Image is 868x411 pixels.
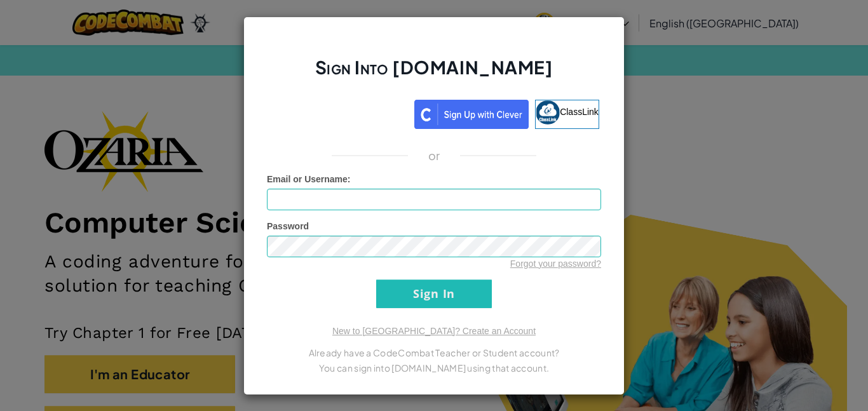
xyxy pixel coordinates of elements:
span: ClassLink [560,106,599,116]
span: Password [267,221,309,231]
p: You can sign into [DOMAIN_NAME] using that account. [267,360,601,375]
input: Sign In [376,280,492,308]
img: clever_sso_button@2x.png [414,100,529,129]
label: : [267,173,351,185]
p: Already have a CodeCombat Teacher or Student account? [267,345,601,360]
iframe: Sign in with Google Button [262,98,414,126]
a: Forgot your password? [510,259,601,269]
h2: Sign Into [DOMAIN_NAME] [267,55,601,92]
p: or [428,148,440,163]
img: classlink-logo-small.png [536,100,560,125]
span: Email or Username [267,174,348,184]
a: New to [GEOGRAPHIC_DATA]? Create an Account [332,326,536,336]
